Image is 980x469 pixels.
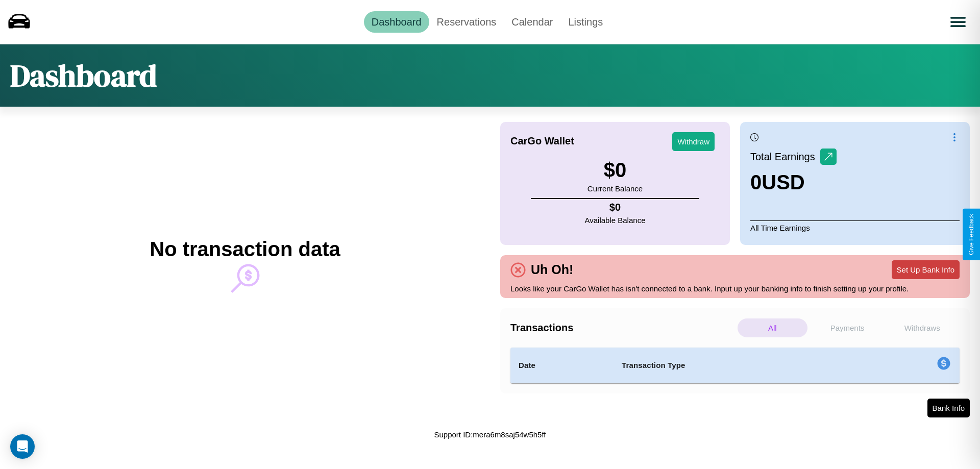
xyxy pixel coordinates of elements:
[750,147,820,166] p: Total Earnings
[560,11,610,33] a: Listings
[944,8,972,36] button: Open menu
[510,282,960,295] p: Looks like your CarGo Wallet has isn't connected to a bank. Input up your banking info to finish ...
[622,359,853,372] h4: Transaction Type
[10,55,157,96] h1: Dashboard
[526,262,578,277] h4: Uh Oh!
[750,171,837,194] h3: 0 USD
[750,220,960,235] p: All Time Earnings
[10,434,35,459] div: Open Intercom Messenger
[813,318,883,337] p: Payments
[738,318,807,337] p: All
[587,159,643,182] h3: $ 0
[887,318,957,337] p: Withdraws
[672,132,715,151] button: Withdraw
[519,359,605,372] h4: Date
[429,11,504,33] a: Reservations
[364,11,429,33] a: Dashboard
[504,11,560,33] a: Calendar
[150,238,340,261] h2: No transaction data
[434,428,546,441] p: Support ID: mera6m8saj54w5h5ff
[510,348,960,383] table: simple table
[585,202,646,213] h4: $ 0
[510,135,574,147] h4: CarGo Wallet
[927,399,970,417] button: Bank Info
[510,322,735,334] h4: Transactions
[892,260,960,279] button: Set Up Bank Info
[968,214,975,255] div: Give Feedback
[585,213,646,227] p: Available Balance
[587,182,643,195] p: Current Balance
